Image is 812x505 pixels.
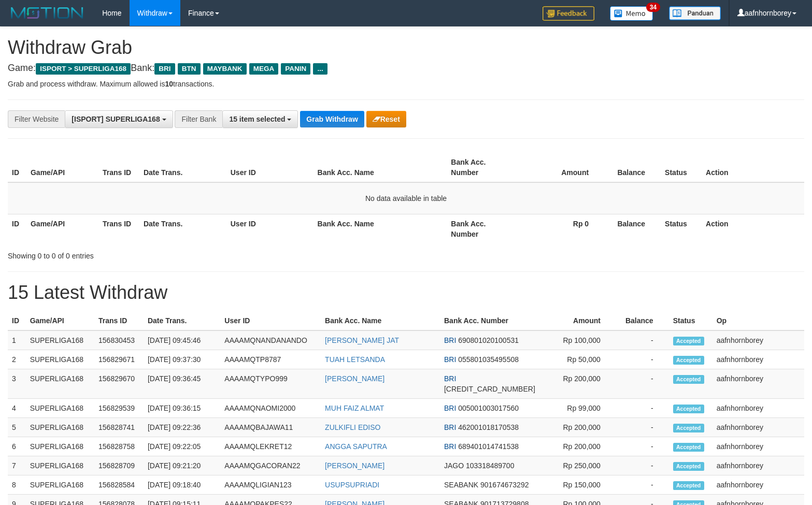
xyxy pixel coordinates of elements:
[444,461,464,470] span: JAGO
[539,369,616,399] td: Rp 200,000
[165,80,173,88] strong: 10
[220,330,321,350] td: AAAAMQNANDANANDO
[325,461,384,470] a: [PERSON_NAME]
[94,369,144,399] td: 156829670
[144,437,220,456] td: [DATE] 09:22:05
[8,63,804,74] h4: Game: Bank:
[321,311,440,330] th: Bank Acc. Name
[646,3,660,12] span: 34
[616,456,669,475] td: -
[220,350,321,369] td: AAAAMQTP8787
[8,311,26,330] th: ID
[220,456,321,475] td: AAAAMQGACORAN22
[539,418,616,437] td: Rp 200,000
[713,399,804,418] td: aafnhornborey
[702,214,804,243] th: Action
[144,418,220,437] td: [DATE] 09:22:36
[98,214,139,243] th: Trans ID
[144,475,220,495] td: [DATE] 09:18:40
[325,404,384,412] a: MUH FAIZ ALMAT
[604,153,661,182] th: Balance
[616,399,669,418] td: -
[616,350,669,369] td: -
[539,456,616,475] td: Rp 250,000
[519,153,604,182] th: Amount
[519,214,604,243] th: Rp 0
[673,375,704,384] span: Accepted
[314,214,447,243] th: Bank Acc. Name
[220,311,321,330] th: User ID
[26,399,94,418] td: SUPERLIGA168
[36,63,131,75] span: ISPORT > SUPERLIGA168
[458,355,519,364] span: Copy 055801035495508 to clipboard
[98,153,139,182] th: Trans ID
[314,153,447,182] th: Bank Acc. Name
[8,399,26,418] td: 4
[222,110,298,128] button: 15 item selected
[673,405,704,413] span: Accepted
[94,437,144,456] td: 156828758
[713,456,804,475] td: aafnhornborey
[669,6,721,20] img: panduan.png
[8,369,26,399] td: 3
[539,399,616,418] td: Rp 99,000
[26,153,98,182] th: Game/API
[8,437,26,456] td: 6
[154,63,175,75] span: BRI
[713,475,804,495] td: aafnhornborey
[94,350,144,369] td: 156829671
[466,461,514,470] span: Copy 103318489700 to clipboard
[616,311,669,330] th: Balance
[539,475,616,495] td: Rp 150,000
[8,110,65,128] div: Filter Website
[440,311,539,330] th: Bank Acc. Number
[8,37,804,58] h1: Withdraw Grab
[26,311,94,330] th: Game/API
[203,63,247,75] span: MAYBANK
[604,214,661,243] th: Balance
[144,330,220,350] td: [DATE] 09:45:46
[325,355,385,364] a: TUAH LETSANDA
[26,350,94,369] td: SUPERLIGA168
[220,399,321,418] td: AAAAMQNAOMI2000
[325,336,399,344] a: [PERSON_NAME] JAT
[366,111,406,127] button: Reset
[713,418,804,437] td: aafnhornborey
[702,153,804,182] th: Action
[661,153,702,182] th: Status
[226,214,314,243] th: User ID
[220,437,321,456] td: AAAAMQLEKRET12
[325,374,384,383] a: [PERSON_NAME]
[8,182,804,214] td: No data available in table
[539,330,616,350] td: Rp 100,000
[713,369,804,399] td: aafnhornborey
[8,153,26,182] th: ID
[144,399,220,418] td: [DATE] 09:36:15
[539,437,616,456] td: Rp 200,000
[543,6,594,21] img: Feedback.jpg
[94,475,144,495] td: 156828584
[616,418,669,437] td: -
[281,63,310,75] span: PANIN
[673,462,704,471] span: Accepted
[616,330,669,350] td: -
[94,311,144,330] th: Trans ID
[26,418,94,437] td: SUPERLIGA168
[26,437,94,456] td: SUPERLIGA168
[661,214,702,243] th: Status
[673,424,704,432] span: Accepted
[713,437,804,456] td: aafnhornborey
[139,214,226,243] th: Date Trans.
[539,311,616,330] th: Amount
[26,214,98,243] th: Game/API
[139,153,226,182] th: Date Trans.
[325,442,387,451] a: ANGGA SAPUTRA
[444,404,456,412] span: BRI
[669,311,713,330] th: Status
[144,456,220,475] td: [DATE] 09:21:20
[8,350,26,369] td: 2
[26,475,94,495] td: SUPERLIGA168
[673,337,704,345] span: Accepted
[300,111,364,127] button: Grab Withdraw
[220,475,321,495] td: AAAAMQLIGIAN123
